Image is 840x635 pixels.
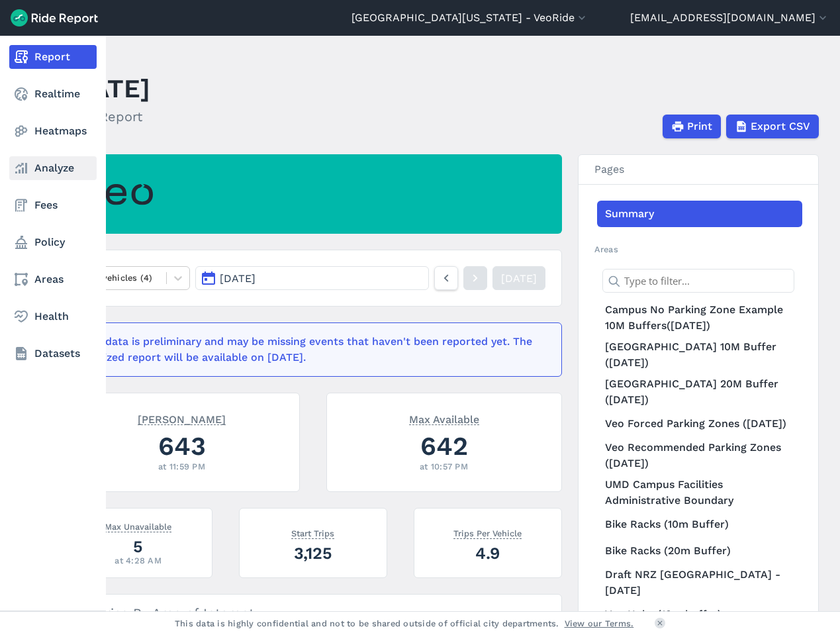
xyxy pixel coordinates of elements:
a: Veo Hubs (10m buffer) [597,601,802,628]
a: [GEOGRAPHIC_DATA] 10M Buffer ([DATE]) [597,336,802,373]
a: Veo Forced Parking Zones ([DATE]) [597,411,802,437]
a: Health [9,305,97,328]
div: at 10:57 PM [343,460,545,473]
button: [DATE] [195,266,428,290]
a: Datasets [9,342,97,366]
span: Print [687,119,712,134]
a: Report [9,45,97,69]
a: Realtime [9,82,97,106]
div: 3,125 [256,542,371,565]
a: Policy [9,230,97,254]
button: Print [663,115,721,138]
div: 4.9 [430,542,545,565]
a: Analyze [9,156,97,180]
span: Start Trips [291,526,334,539]
h2: Areas [594,243,802,256]
button: [GEOGRAPHIC_DATA][US_STATE] - VeoRide [351,10,588,26]
div: at 11:59 PM [81,460,283,473]
span: Export CSV [751,119,810,134]
a: Bike Racks (20m Buffer) [597,538,802,564]
a: Heatmaps [9,119,97,143]
h2: Daily Report [64,107,150,126]
span: Max Unavailable [105,519,171,532]
div: at 4:28 AM [81,554,196,567]
div: 643 [81,428,283,464]
a: Campus No Parking Zone Example 10M Buffers([DATE]) [597,299,802,336]
a: [GEOGRAPHIC_DATA] 20M Buffer ([DATE]) [597,373,802,411]
img: Veo [80,176,153,213]
button: [EMAIL_ADDRESS][DOMAIN_NAME] [630,10,829,26]
span: [PERSON_NAME] [138,412,226,425]
a: Areas [9,268,97,291]
a: View our Terms. [565,617,634,630]
span: Max Available [409,412,479,425]
div: 642 [343,428,545,464]
button: Export CSV [726,115,819,138]
a: UMD Campus Facilities Administrative Boundary [597,474,802,511]
a: Fees [9,193,97,217]
img: Ride Report [11,9,98,26]
span: Trips Per Vehicle [453,526,522,539]
h3: Metrics By Area of Interest [65,595,561,632]
div: This data is preliminary and may be missing events that haven't been reported yet. The finalized ... [81,334,537,366]
div: 5 [81,535,196,558]
a: Veo Recommended Parking Zones ([DATE]) [597,437,802,474]
h3: Pages [579,155,818,185]
input: Type to filter... [602,269,794,293]
a: Bike Racks (10m Buffer) [597,511,802,538]
a: [DATE] [492,266,545,290]
h1: [DATE] [64,70,150,107]
a: Summary [597,201,802,227]
a: Draft NRZ [GEOGRAPHIC_DATA] - [DATE] [597,564,802,601]
span: [DATE] [220,272,256,285]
